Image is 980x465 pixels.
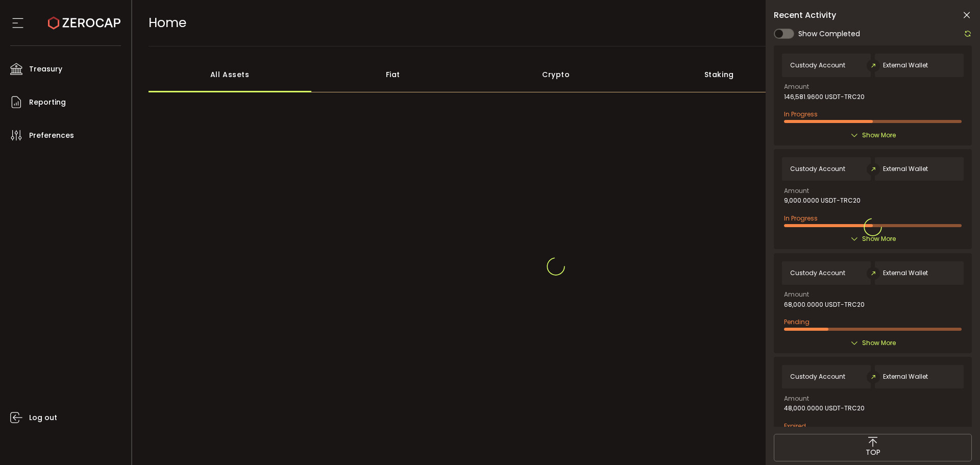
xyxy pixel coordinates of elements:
[29,95,66,110] span: Reporting
[311,57,475,92] div: Fiat
[475,57,638,92] div: Crypto
[866,447,880,458] span: TOP
[149,14,186,32] span: Home
[29,128,74,143] span: Preferences
[29,62,62,77] span: Treasury
[29,410,57,425] span: Log out
[929,416,980,465] iframe: Chat Widget
[638,57,801,92] div: Staking
[774,11,836,19] span: Recent Activity
[149,57,312,92] div: All Assets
